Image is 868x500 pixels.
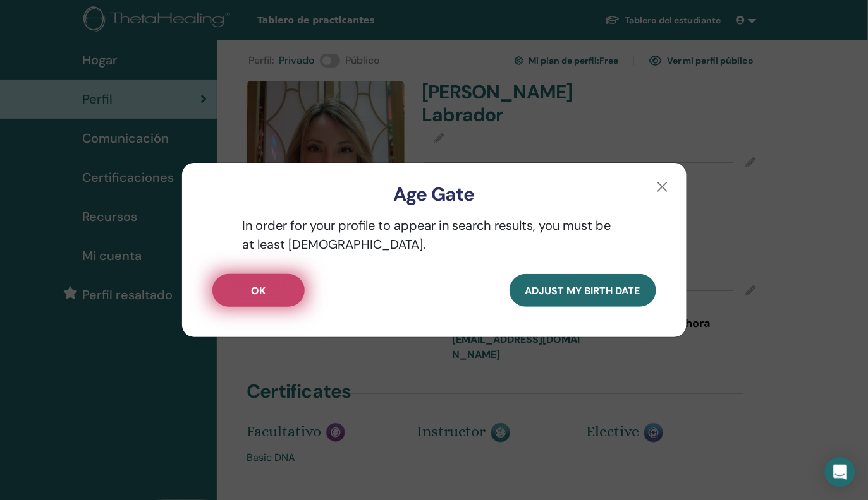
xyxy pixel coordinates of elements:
[251,284,266,297] span: OK
[510,274,656,307] button: Adjust my Birth Date
[212,216,656,254] p: In order for your profile to appear in search results, you must be at least [DEMOGRAPHIC_DATA].
[202,183,666,206] h3: Age Gate
[825,457,855,487] div: Open Intercom Messenger
[525,284,640,297] span: Adjust my Birth Date
[212,274,305,307] button: OK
